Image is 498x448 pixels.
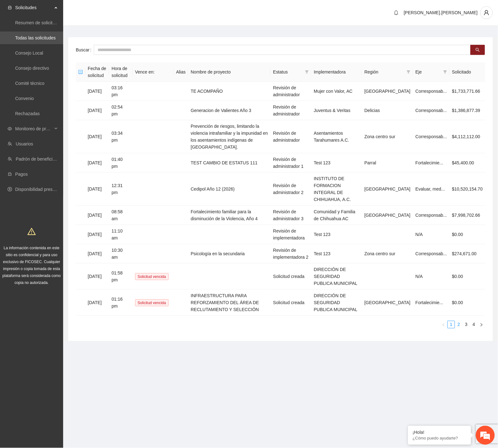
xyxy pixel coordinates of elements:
[362,173,413,206] td: [GEOGRAPHIC_DATA]
[413,436,466,441] p: ¿Cómo puedo ayudarte?
[470,321,478,328] li: 4
[450,101,485,120] td: $1,386,877.39
[109,263,132,290] td: 01:58 pm
[8,127,12,131] span: eye
[455,321,462,328] a: 2
[271,290,311,316] td: Solicitud creada
[450,153,485,173] td: $45,400.00
[271,173,311,206] td: Revisión de administrador 2
[188,120,271,153] td: Prevención de riesgos, limitando la violencia intrafamiliar y la impunidad en los asentamientos i...
[416,134,447,139] span: Corresponsab...
[188,82,271,101] td: TE ACOMPAÑO
[3,246,61,285] span: La información contenida en este sitio es confidencial y para uso exclusivo de FICOSEC. Cualquier...
[271,101,311,120] td: Revisión de administrador
[188,290,271,316] td: INFRAESTRUCTURA PARA REFORZAMIENTO DEL ÁREA DE RECLUTAMIENTO Y SELECCIÓN
[463,321,470,328] a: 3
[416,186,445,192] span: Evaluar, med...
[311,244,362,263] td: Test 123
[443,70,447,74] span: filter
[362,101,413,120] td: Delicias
[109,206,132,225] td: 08:58 am
[16,141,33,146] a: Usuarios
[85,153,109,173] td: [DATE]
[416,300,443,305] span: Fortalecimie...
[15,50,43,56] a: Consejo Local
[416,108,447,113] span: Corresponsab...
[362,82,413,101] td: [GEOGRAPHIC_DATA]
[480,323,483,327] span: right
[15,122,52,135] span: Monitoreo de proyectos
[133,62,174,82] th: Vence en:
[450,120,485,153] td: $4,112,112.00
[188,101,271,120] td: Generacion de Valientes Año 3
[404,10,478,15] span: [PERSON_NAME].[PERSON_NAME]
[440,321,447,328] button: left
[362,206,413,225] td: [GEOGRAPHIC_DATA]
[392,10,401,15] span: bell
[311,153,362,173] td: Test 123
[271,82,311,101] td: Revisión de administrador
[450,206,485,225] td: $7,998,702.66
[405,67,412,77] span: filter
[16,156,62,162] a: Padrón de beneficiarios
[188,244,271,263] td: Psicología en la secundaria
[109,82,132,101] td: 03:16 pm
[188,62,271,82] th: Nombre de proyecto
[271,206,311,225] td: Revisión de administrador 3
[85,263,109,290] td: [DATE]
[271,120,311,153] td: Revisión de administrador
[85,101,109,120] td: [DATE]
[311,62,362,82] th: Implementadora
[391,8,401,18] button: bell
[413,225,450,244] td: N/A
[271,153,311,173] td: Revisión de administrador 1
[109,101,132,120] td: 02:54 pm
[85,82,109,101] td: [DATE]
[15,187,69,192] a: Disponibilidad presupuestal
[15,1,52,14] span: Solicitudes
[15,172,28,177] a: Pagos
[76,45,94,55] label: Buscar
[15,66,49,71] a: Consejo directivo
[85,244,109,263] td: [DATE]
[416,68,441,75] span: Eje
[273,68,303,75] span: Estatus
[15,35,56,40] a: Todas las solicitudes
[311,290,362,316] td: DIRECCIÓN DE SEGURIDAD PUBLICA MUNICIPAL
[416,251,447,256] span: Corresponsab...
[442,323,446,327] span: left
[442,67,448,77] span: filter
[85,225,109,244] td: [DATE]
[478,321,485,328] li: Next Page
[271,244,311,263] td: Revisión de implementadora 2
[85,120,109,153] td: [DATE]
[109,225,132,244] td: 11:10 am
[311,101,362,120] td: Juventus & Veritas
[135,299,169,306] span: Solicitud vencida
[416,160,443,165] span: Fortalecimie...
[450,82,485,101] td: $1,733,771.66
[362,290,413,316] td: [GEOGRAPHIC_DATA]
[450,225,485,244] td: $0.00
[15,96,34,101] a: Convenio
[305,70,309,74] span: filter
[15,20,86,25] a: Resumen de solicitudes por aprobar
[416,213,447,218] span: Corresponsab...
[476,48,480,53] span: search
[471,45,485,55] button: search
[85,173,109,206] td: [DATE]
[271,225,311,244] td: Revisión de implementadora
[109,120,132,153] td: 03:34 pm
[455,321,463,328] li: 2
[188,173,271,206] td: Cedipol Año 12 (2026)
[463,321,470,328] li: 3
[85,290,109,316] td: [DATE]
[311,82,362,101] td: Mujer con Valor, AC
[311,263,362,290] td: DIRECCIÓN DE SEGURIDAD PUBLICA MUNICIPAL
[311,173,362,206] td: INSTITUTO DE FORMACION INTEGRAL DE CHIHUAHUA, A.C.
[448,321,455,328] a: 1
[304,67,310,77] span: filter
[413,263,450,290] td: N/A
[78,70,83,74] span: minus-square
[188,153,271,173] td: TEST CAMBIO DE ESTATUS 111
